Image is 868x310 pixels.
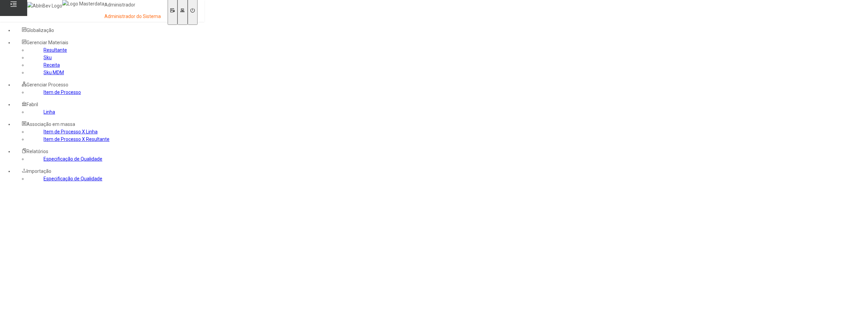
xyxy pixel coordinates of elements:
span: Gerenciar Processo [27,82,68,87]
a: Item de Processo X Resultante [44,136,109,142]
a: Sku MDM [44,70,64,75]
a: Linha [44,109,55,115]
p: Administrador do Sistema [104,13,161,20]
span: Gerenciar Materiais [27,40,68,45]
a: Especificação de Qualidade [44,156,102,162]
a: Especificação de Qualidade [44,176,102,181]
img: AbInBev Logo [27,2,62,10]
a: Resultante [44,47,67,53]
span: Relatórios [27,149,48,154]
span: Globalização [27,28,54,33]
span: Associação em massa [27,121,75,127]
a: Item de Processo X Linha [44,129,98,134]
span: Importação [27,168,51,174]
a: Sku [44,55,52,60]
a: Item de Processo [44,89,81,95]
p: Administrador [104,2,161,9]
a: Receita [44,62,60,68]
span: Fabril [27,102,38,107]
